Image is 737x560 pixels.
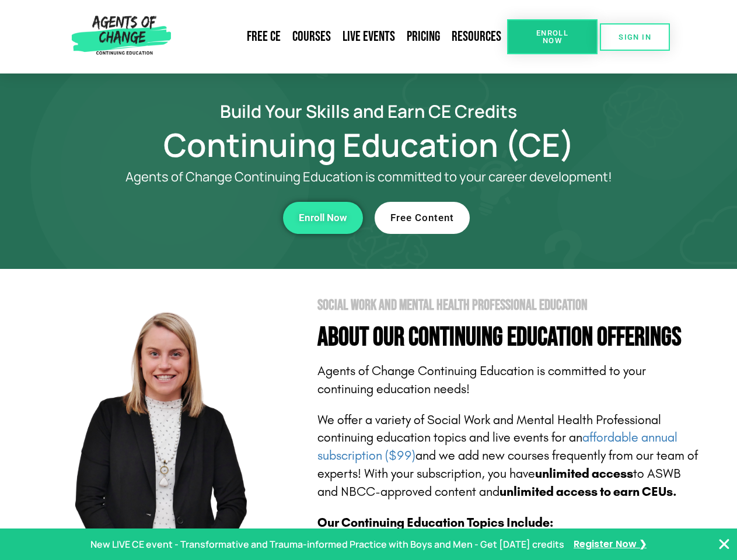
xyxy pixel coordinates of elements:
[287,23,337,50] a: Courses
[446,23,507,50] a: Resources
[241,23,287,50] a: Free CE
[535,466,633,481] b: unlimited access
[317,363,646,397] span: Agents of Change Continuing Education is committed to your continuing education needs!
[90,536,564,553] p: New LIVE CE event - Transformative and Trauma-informed Practice with Boys and Men - Get [DATE] cr...
[36,103,701,120] h2: Build Your Skills and Earn CE Credits
[299,213,347,223] span: Enroll Now
[283,202,363,234] a: Enroll Now
[375,202,470,234] a: Free Content
[337,23,401,50] a: Live Events
[317,515,553,530] b: Our Continuing Education Topics Include:
[36,131,701,158] h1: Continuing Education (CE)
[83,170,655,184] p: Agents of Change Continuing Education is committed to your career development!
[500,484,677,499] b: unlimited access to earn CEUs.
[176,23,507,50] nav: Menu
[526,29,579,44] span: Enroll Now
[717,537,731,551] button: Close Banner
[317,324,701,351] h4: About Our Continuing Education Offerings
[619,33,651,41] span: SIGN IN
[507,19,598,54] a: Enroll Now
[600,23,670,51] a: SIGN IN
[317,298,701,313] h2: Social Work and Mental Health Professional Education
[390,213,454,223] span: Free Content
[574,536,647,553] a: Register Now ❯
[317,411,701,501] p: We offer a variety of Social Work and Mental Health Professional continuing education topics and ...
[401,23,446,50] a: Pricing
